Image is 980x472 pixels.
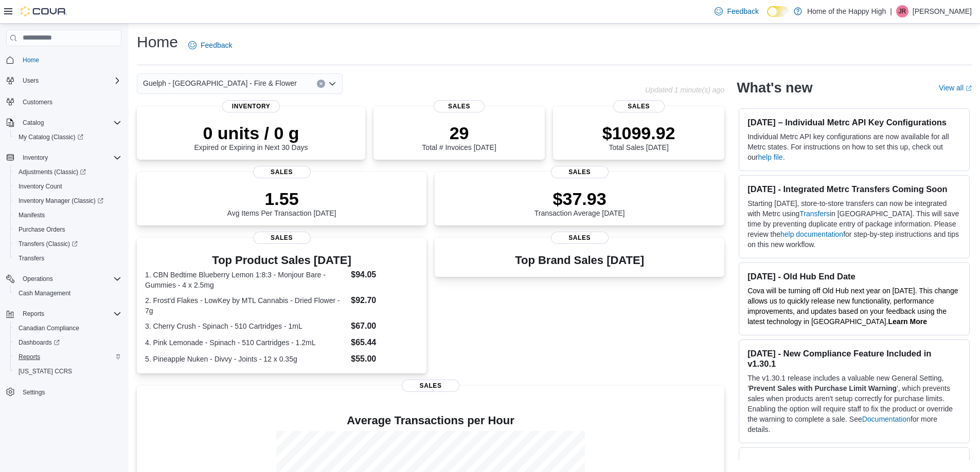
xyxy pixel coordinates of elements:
button: Inventory [2,150,126,165]
span: Home [19,53,121,66]
span: Canadian Compliance [19,324,79,332]
div: Total Sales [DATE] [602,123,675,152]
span: Reports [19,308,121,320]
span: Inventory Manager (Classic) [19,197,103,205]
h3: [DATE] – Individual Metrc API Key Configurations [747,117,961,127]
span: Settings [23,388,45,397]
a: help file [758,153,782,161]
span: [US_STATE] CCRS [19,367,72,375]
dt: 4. Pink Lemonade - Spinach - 510 Cartridges - 1.2mL [145,337,347,348]
p: [PERSON_NAME] [913,5,972,17]
dd: $67.00 [351,320,418,332]
p: Individual Metrc API key configurations are now available for all Metrc states. For instructions ... [747,131,961,162]
span: Adjustments (Classic) [19,168,86,176]
button: Reports [19,308,48,320]
button: Open list of options [328,80,336,88]
a: Inventory Manager (Classic) [14,195,108,207]
p: 1.55 [227,188,336,209]
p: Starting [DATE], store-to-store transfers can now be integrated with Metrc using in [GEOGRAPHIC_D... [747,198,961,250]
button: Operations [19,273,57,285]
span: Inventory [19,152,121,164]
h3: [DATE] - Integrated Metrc Transfers Coming Soon [747,184,961,194]
span: Operations [23,275,53,283]
a: Transfers (Classic) [10,237,126,251]
div: Transaction Average [DATE] [534,188,625,217]
span: Washington CCRS [14,365,121,377]
span: Feedback [201,40,232,50]
a: Reports [14,351,44,363]
span: Reports [23,310,44,318]
span: Purchase Orders [14,223,121,236]
a: Documentation [862,415,911,423]
button: Reports [10,350,126,364]
dd: $55.00 [351,353,418,365]
nav: Complex example [6,48,121,426]
button: Cash Management [10,286,126,300]
span: Sales [434,100,485,112]
button: Home [2,52,126,67]
span: Inventory [222,100,280,112]
span: Sales [402,380,459,392]
span: Operations [19,273,121,285]
p: | [890,5,892,17]
span: Transfers [14,252,121,265]
button: Operations [2,272,126,286]
a: Inventory Count [14,180,66,193]
a: Purchase Orders [14,223,69,236]
span: JR [899,5,906,17]
a: Settings [19,386,49,399]
a: Transfers [799,210,830,218]
a: Inventory Manager (Classic) [10,194,126,208]
input: Dark Mode [767,6,789,17]
button: Catalog [2,116,126,130]
span: Reports [14,351,121,363]
span: Sales [253,232,311,244]
span: Inventory [23,154,48,162]
div: Total # Invoices [DATE] [422,123,496,152]
span: Adjustments (Classic) [14,166,121,178]
a: Dashboards [10,335,126,350]
dt: 1. CBN Bedtime Blueberry Lemon 1:8:3 - Monjour Bare - Gummies - 4 x 2.5mg [145,270,347,290]
span: Users [19,74,121,87]
div: Avg Items Per Transaction [DATE] [227,188,336,217]
a: Cash Management [14,287,75,299]
span: Sales [551,166,609,178]
span: Inventory Manager (Classic) [14,195,121,207]
span: Sales [613,100,665,112]
p: $1099.92 [602,123,675,143]
a: help documentation [780,230,843,238]
span: My Catalog (Classic) [19,133,83,141]
span: Catalog [23,119,44,127]
dd: $94.05 [351,269,418,281]
span: Customers [23,98,52,106]
a: Feedback [184,35,236,55]
a: Canadian Compliance [14,322,83,334]
span: Guelph - [GEOGRAPHIC_DATA] - Fire & Flower [143,77,297,89]
strong: Prevent Sales with Purchase Limit Warning [749,384,897,392]
p: $37.93 [534,188,625,209]
svg: External link [966,85,972,91]
span: Transfers (Classic) [14,238,121,250]
span: My Catalog (Classic) [14,131,121,143]
button: Clear input [317,80,325,88]
a: Transfers (Classic) [14,238,82,250]
a: Feedback [710,1,762,22]
dt: 5. Pineapple Nuken - Divvy - Joints - 12 x 0.35g [145,354,347,364]
dd: $92.70 [351,294,418,307]
button: Transfers [10,251,126,266]
a: Adjustments (Classic) [10,165,126,179]
span: Users [23,77,39,85]
img: Cova [21,6,67,16]
span: Customers [19,95,121,108]
span: Inventory Count [14,180,121,193]
span: Dashboards [19,338,60,347]
p: 0 units / 0 g [194,123,308,143]
button: Customers [2,94,126,109]
button: [US_STATE] CCRS [10,364,126,379]
span: Canadian Compliance [14,322,121,334]
span: Manifests [14,209,121,221]
a: Learn More [888,317,927,326]
button: Manifests [10,208,126,222]
button: Users [2,73,126,88]
a: View allExternal link [939,84,972,92]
